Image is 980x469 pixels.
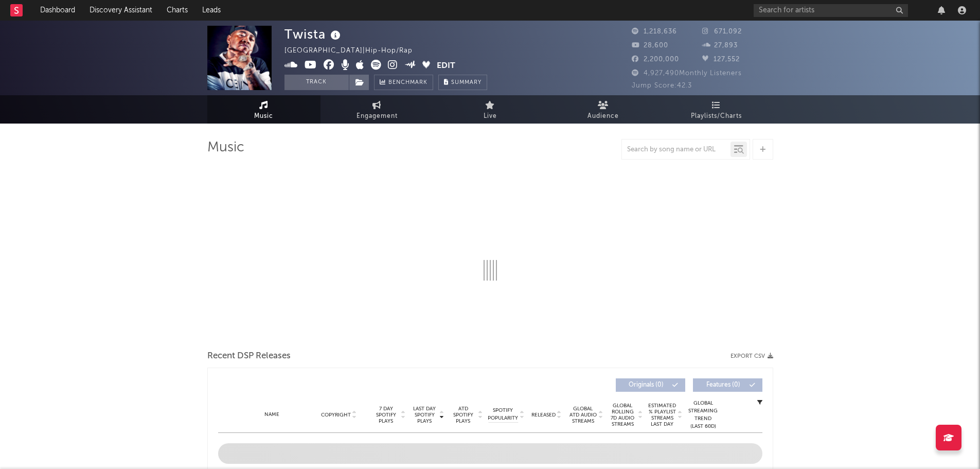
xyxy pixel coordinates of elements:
span: Last Day Spotify Plays [411,406,438,424]
input: Search by song name or URL [622,146,730,154]
span: Engagement [357,110,398,123]
span: 27,893 [702,42,738,49]
span: Released [531,412,556,418]
a: Benchmark [374,75,433,90]
span: Spotify Popularity [488,407,518,422]
span: 1,218,636 [632,28,677,35]
a: Audience [547,95,660,124]
span: Live [484,110,497,123]
span: ATD Spotify Plays [450,406,477,424]
button: Edit [437,60,455,73]
span: Copyright [321,412,351,418]
span: Features ( 0 ) [700,382,747,388]
div: Global Streaming Trend (Last 60D) [688,399,719,430]
button: Originals(0) [616,378,685,392]
div: [GEOGRAPHIC_DATA] | Hip-Hop/Rap [284,45,424,57]
a: Live [434,95,547,124]
span: Global ATD Audio Streams [569,406,597,424]
span: Jump Score: 42.3 [632,82,692,89]
span: Audience [587,110,619,123]
a: Engagement [320,95,434,124]
button: Track [284,75,349,90]
div: Name [239,411,306,419]
input: Search for artists [754,4,908,17]
span: Recent DSP Releases [207,350,291,362]
a: Playlists/Charts [660,95,773,124]
span: 2,200,000 [632,56,679,63]
span: 4,927,490 Monthly Listeners [632,70,742,77]
span: 127,552 [702,56,740,63]
button: Export CSV [730,353,773,359]
span: Benchmark [388,77,427,89]
a: Music [207,95,320,124]
span: Estimated % Playlist Streams Last Day [648,403,676,427]
span: 7 Day Spotify Plays [372,406,400,424]
div: Twista [284,26,343,43]
span: Music [254,110,273,123]
button: Features(0) [693,378,762,392]
span: 671,092 [702,28,742,35]
span: Originals ( 0 ) [622,382,670,388]
span: Summary [451,80,482,85]
span: 28,600 [632,42,668,49]
button: Summary [438,75,487,90]
span: Playlists/Charts [691,110,742,123]
span: Global Rolling 7D Audio Streams [609,403,637,427]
